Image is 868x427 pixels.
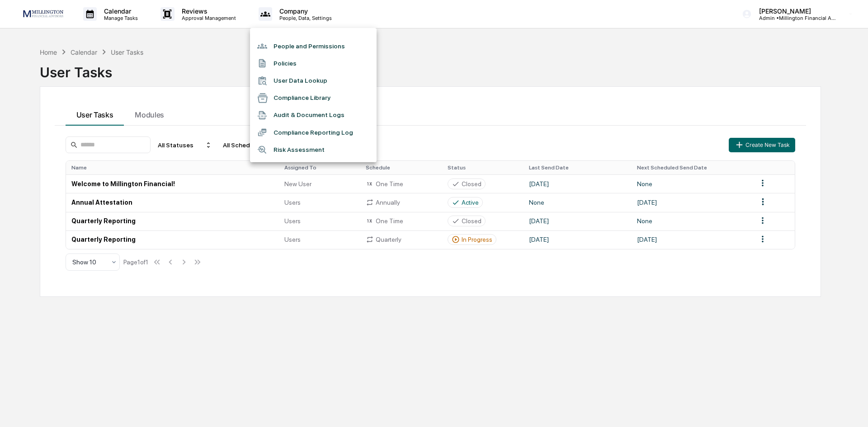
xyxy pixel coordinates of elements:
[250,89,377,107] li: Compliance Library
[250,124,377,141] li: Compliance Reporting Log
[250,55,377,72] li: Policies
[250,107,377,124] li: Audit & Document Logs
[839,397,863,422] iframe: Open customer support
[250,38,377,55] li: People and Permissions
[250,72,377,89] li: User Data Lookup
[250,141,377,158] li: Risk Assessment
